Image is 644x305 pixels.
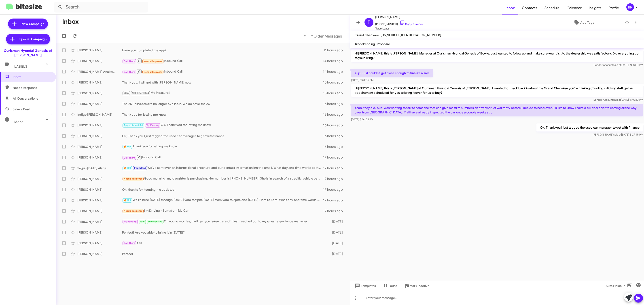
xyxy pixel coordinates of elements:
[301,31,345,41] nav: Page navigation example
[301,31,309,41] button: Previous
[375,20,423,26] span: [PHONE_NUMBER]
[144,71,163,73] span: Needs Response
[351,78,373,82] span: [DATE] 5:28:05 PM
[122,102,323,106] div: The 25 Palisades are no longer available, we do have the 26
[323,155,346,160] div: 17 hours ago
[388,282,397,290] span: Pause
[354,282,376,290] span: Templates
[146,124,159,127] span: Try Pausing
[323,177,346,181] div: 17 hours ago
[124,220,137,223] span: Try Pausing
[544,19,623,27] button: Add Tags
[351,49,643,62] p: Hi [PERSON_NAME] this is [PERSON_NAME], Manager at Ourisman Hyundai Genesis of Bowie. Just wanted...
[324,48,346,52] div: 11 hours ago
[77,252,122,256] div: [PERSON_NAME]
[122,90,323,96] div: My Pleasure!
[77,219,122,224] div: [PERSON_NAME]
[563,2,585,15] a: Calendar
[122,208,323,213] div: I'm Driving - Sent from My Car
[134,167,146,169] span: Important
[351,118,373,121] span: [DATE] 5:04:23 PM
[323,91,346,95] div: 15 hours ago
[14,65,27,69] span: Labels
[19,37,47,41] span: Special Campaign
[6,34,50,44] a: Special Campaign
[77,230,122,235] div: [PERSON_NAME]
[77,166,122,170] div: Segun [DATE] Alaga
[326,219,346,224] div: [DATE]
[541,2,563,15] span: Schedule
[124,167,131,169] span: 🔥 Hot
[124,145,131,148] span: 🔥 Hot
[122,134,323,138] div: Ok, Thank you I just tagged the used car manager to get with finance
[62,18,79,25] h1: Inbox
[368,19,370,26] span: T
[326,230,346,235] div: [DATE]
[122,187,323,192] div: Ok, thanks for keeping me updated,
[77,102,122,106] div: [PERSON_NAME]
[303,33,306,39] span: «
[323,198,346,203] div: 17 hours ago
[77,241,122,245] div: [PERSON_NAME]
[132,92,149,94] span: Not-Interested
[122,176,323,181] div: Good morning, my daughter is purchasing. Her number is [PHONE_NUMBER]. She is in search of a spec...
[122,219,326,224] div: Oh no, no worries, I will get you taken care of. I just reached out to my guest experience manager
[8,19,48,29] a: New Campaign
[122,80,323,85] div: Thank you, I will get with [PERSON_NAME] now
[77,91,122,95] div: [PERSON_NAME]
[536,123,643,132] p: Ok, Thank you I just tagged the used car manager to get with finance
[140,220,145,223] span: Sold
[308,31,345,41] button: Next
[77,144,122,149] div: [PERSON_NAME]
[13,86,51,90] span: Needs Response
[593,133,643,136] span: [PERSON_NAME] [DATE] 5:27:49 PM
[124,124,143,127] span: Appointment Set
[77,123,122,127] div: [PERSON_NAME]
[323,123,346,127] div: 16 hours ago
[593,98,643,101] span: Sender Account [DATE] 4:40:10 PM
[122,252,326,256] div: Perfect
[122,58,323,64] div: Inbound Call
[13,107,30,111] span: Save a Deal
[502,2,518,15] a: Inbox
[585,2,605,15] a: Insights
[122,155,323,160] div: Inbound Call
[377,42,390,46] span: Proposal
[314,34,342,39] span: Older Messages
[124,242,135,244] span: Call Them
[77,48,122,52] div: [PERSON_NAME]
[375,14,423,20] span: [PERSON_NAME]
[311,33,314,39] span: »
[122,240,326,246] div: Yes
[124,177,143,180] span: Needs Response
[381,33,441,37] span: [US_VEHICLE_IDENTIFICATION_NUMBER]
[122,69,323,74] div: Inbound Call
[626,3,634,11] div: BR
[326,241,346,245] div: [DATE]
[77,187,122,192] div: [PERSON_NAME]
[355,33,379,37] span: Grand Cherokee
[77,69,122,74] div: [PERSON_NAME] Anakwah
[613,133,621,136] span: said at
[323,209,346,213] div: 17 hours ago
[323,166,346,170] div: 17 hours ago
[606,282,627,290] span: Auto Fields
[518,2,541,15] a: Contacts
[122,48,324,52] div: Have you completed the app?
[580,19,594,27] span: Add Tags
[122,144,323,149] div: Thank you for letting me know
[323,134,346,138] div: 16 hours ago
[605,2,623,15] a: Profile
[122,112,323,117] div: Thank you for letting me know
[351,84,643,97] p: Hi [PERSON_NAME] this is [PERSON_NAME] at Ourisman Hyundai Genesis of [PERSON_NAME]. I wanted to ...
[401,282,433,290] button: Mark Inactive
[54,2,148,13] input: Search
[77,112,122,117] div: Indigo [PERSON_NAME]
[77,198,122,203] div: [PERSON_NAME]
[350,282,379,290] button: Templates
